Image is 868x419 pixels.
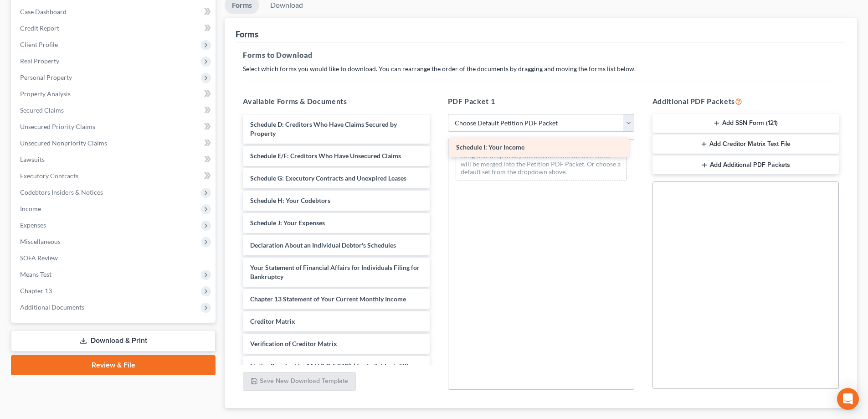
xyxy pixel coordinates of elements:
span: Declaration About an Individual Debtor's Schedules [250,241,396,249]
button: Add Additional PDF Packets [652,155,839,175]
h5: Available Forms & Documents [243,96,429,107]
button: Add SSN Form (121) [652,114,839,133]
div: Open Intercom Messenger [837,388,859,410]
span: Schedule J: Your Expenses [250,219,325,227]
span: Creditor Matrix [250,317,295,325]
span: Executory Contracts [20,172,78,180]
a: Credit Report [13,20,216,36]
span: Case Dashboard [20,8,67,16]
span: Personal Property [20,73,72,81]
a: Download & Print [11,330,216,352]
a: Property Analysis [13,86,216,102]
h5: Forms to Download [243,50,839,61]
span: Real Property [20,57,59,65]
span: Schedule H: Your Codebtors [250,197,330,204]
span: Verification of Creditor Matrix [250,340,337,347]
a: Unsecured Priority Claims [13,119,216,135]
span: Notice Required by 11 U.S.C. § 342(b) for Individuals Filing for Bankruptcy [250,362,415,379]
span: Codebtors Insiders & Notices [20,188,103,196]
div: Drag-and-drop in any documents from the left. These will be merged into the Petition PDF Packet. ... [456,147,627,181]
span: Schedule E/F: Creditors Who Have Unsecured Claims [250,152,401,160]
span: Chapter 13 Statement of Your Current Monthly Income [250,295,406,303]
span: Credit Report [20,24,59,32]
span: Expenses [20,221,46,229]
a: SOFA Review [13,250,216,266]
a: Executory Contracts [13,168,216,184]
button: Add Creditor Matrix Text File [652,134,839,154]
h5: PDF Packet 1 [448,96,634,107]
span: Income [20,205,41,212]
span: Secured Claims [20,106,64,114]
span: Means Test [20,270,51,278]
span: Schedule D: Creditors Who Have Claims Secured by Property [250,120,397,137]
span: Property Analysis [20,90,71,98]
h5: Additional PDF Packets [652,96,839,107]
span: SOFA Review [20,254,58,262]
span: Client Profile [20,41,58,48]
div: Forms [236,29,258,40]
a: Review & File [11,355,216,375]
a: Secured Claims [13,102,216,119]
a: Unsecured Nonpriority Claims [13,135,216,151]
p: Select which forms you would like to download. You can rearrange the order of the documents by dr... [243,64,839,73]
button: Save New Download Template [243,372,356,391]
span: Additional Documents [20,303,84,311]
span: Chapter 13 [20,287,52,295]
a: Lawsuits [13,151,216,168]
span: Miscellaneous [20,238,61,245]
span: Lawsuits [20,155,45,163]
span: Schedule I: Your Income [456,143,524,151]
a: Case Dashboard [13,4,216,20]
span: Unsecured Priority Claims [20,123,95,130]
span: Unsecured Nonpriority Claims [20,139,107,147]
span: Your Statement of Financial Affairs for Individuals Filing for Bankruptcy [250,264,420,280]
span: Schedule G: Executory Contracts and Unexpired Leases [250,174,406,182]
